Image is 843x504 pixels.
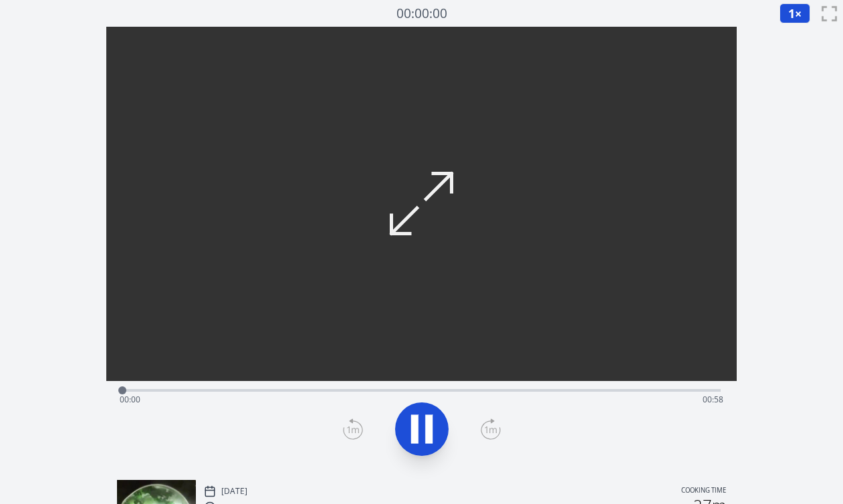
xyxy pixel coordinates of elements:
[396,4,447,23] a: 00:00:00
[703,394,723,405] span: 00:58
[221,486,247,497] p: [DATE]
[779,3,810,23] button: 1×
[788,5,795,21] span: 1
[681,485,726,497] p: Cooking time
